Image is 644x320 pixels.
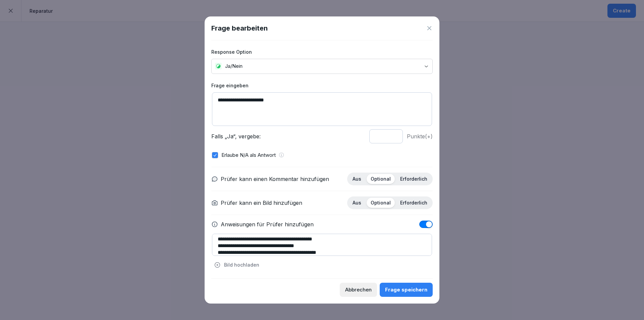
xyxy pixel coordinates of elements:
p: Aus [353,176,361,182]
p: Bild hochladen [224,261,259,268]
p: Prüfer kann ein Bild hinzufügen [221,199,302,207]
p: Punkte (+) [407,132,433,140]
h1: Frage bearbeiten [211,23,268,33]
div: Frage speichern [385,286,427,293]
p: Optional [371,200,391,206]
p: Erforderlich [400,176,427,182]
p: Falls „Ja“, vergebe: [211,132,365,140]
p: Anweisungen für Prüfer hinzufügen [221,220,314,228]
p: Prüfer kann einen Kommentar hinzufügen [221,175,329,183]
label: Frage eingeben [211,82,433,89]
p: Erforderlich [400,200,427,206]
p: Optional [371,176,391,182]
p: Aus [353,200,361,206]
button: Frage speichern [380,283,433,297]
div: Abbrechen [345,286,372,293]
p: Erlaube N/A als Antwort [221,151,276,159]
button: Abbrechen [340,283,377,297]
label: Response Option [211,48,433,55]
